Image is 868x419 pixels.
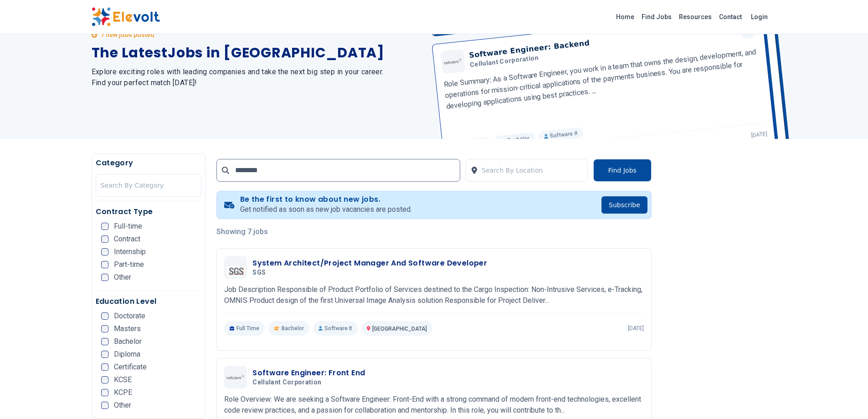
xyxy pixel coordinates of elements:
[114,274,131,281] span: Other
[226,258,245,276] img: SGS
[101,363,108,371] input: Certificate
[612,10,638,24] a: Home
[372,326,427,332] span: [GEOGRAPHIC_DATA]
[224,321,265,336] p: Full Time
[593,159,652,182] button: Find Jobs
[114,261,144,268] span: Part-time
[101,389,108,396] input: KCPE
[101,338,108,345] input: Bachelor
[313,321,358,336] p: Software It
[114,376,132,383] span: KCSE
[101,248,108,255] input: Internship
[101,30,154,39] p: 7 new jobs posted
[638,10,675,24] a: Find Jobs
[601,196,647,214] button: Subscribe
[745,8,773,26] a: Login
[114,402,131,409] span: Other
[114,363,147,371] span: Certificate
[92,7,160,26] img: Elevolt
[224,394,644,416] p: Role Overview: We are seeking a Software Engineer: Front-End with a strong command of modern fron...
[114,351,140,358] span: Diploma
[822,375,868,419] iframe: Chat Widget
[101,223,108,230] input: Full-time
[114,325,141,332] span: Masters
[114,248,146,255] span: Internship
[114,389,132,396] span: KCPE
[715,10,745,24] a: Contact
[114,338,142,345] span: Bachelor
[240,195,412,204] h4: Be the first to know about new jobs.
[224,284,644,306] p: Job Description Responsible of Product Portfolio of Services destined to the Cargo Inspection: No...
[240,204,412,215] p: Get notified as soon as new job vacancies are posted.
[101,274,108,281] input: Other
[282,325,304,332] span: Bachelor
[114,235,140,243] span: Contract
[96,158,202,169] h5: Category
[92,66,423,88] h2: Explore exciting roles with leading companies and take the next big step in your career. Find you...
[101,351,108,358] input: Diploma
[101,261,108,268] input: Part-time
[628,325,644,332] p: [DATE]
[226,375,245,380] img: Cellulant Corporation
[101,235,108,243] input: Contract
[252,258,487,269] h3: System Architect/Project Manager And Software Developer
[96,296,202,307] h5: Education Level
[92,45,423,61] h1: The Latest Jobs in [GEOGRAPHIC_DATA]
[216,226,652,237] p: Showing 7 jobs
[101,402,108,409] input: Other
[101,376,108,383] input: KCSE
[114,312,145,320] span: Doctorate
[675,10,715,24] a: Resources
[252,378,321,387] span: Cellulant Corporation
[252,368,365,378] h3: Software Engineer: Front End
[224,256,644,336] a: SGSSystem Architect/Project Manager And Software DeveloperSGSJob Description Responsible of Produ...
[101,312,108,320] input: Doctorate
[101,325,108,332] input: Masters
[252,269,266,277] span: SGS
[114,223,142,230] span: Full-time
[96,206,202,217] h5: Contract Type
